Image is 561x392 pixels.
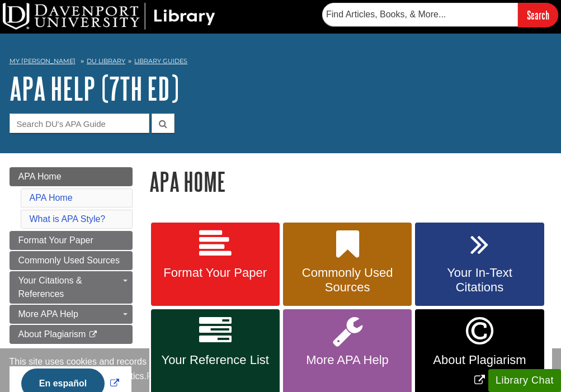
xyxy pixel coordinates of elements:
[488,369,561,392] button: Library Chat
[18,276,82,299] span: Your Citations & References
[87,57,125,65] a: DU Library
[10,56,76,66] a: My [PERSON_NAME]
[159,266,271,280] span: Format Your Paper
[149,167,552,196] h1: APA Home
[10,167,133,186] a: APA Home
[10,54,552,72] nav: breadcrumb
[30,214,106,224] a: What is APA Style?
[18,329,86,339] span: About Plagiarism
[10,271,133,304] a: Your Citations & References
[151,223,280,306] a: Format Your Paper
[423,266,535,295] span: Your In-Text Citations
[134,57,187,65] a: Library Guides
[18,309,78,319] span: More APA Help
[10,305,133,324] a: More APA Help
[18,235,93,245] span: Format Your Paper
[283,223,412,306] a: Commonly Used Sources
[322,3,558,27] form: Searches DU Library's articles, books, and more
[18,256,120,265] span: Commonly Used Sources
[10,114,149,133] input: Search DU's APA Guide
[423,353,535,367] span: About Plagiarism
[18,379,122,388] a: Link opens in new window
[10,325,133,344] a: About Plagiarism
[18,172,62,181] span: APA Home
[518,3,558,27] input: Search
[159,353,271,367] span: Your Reference List
[30,193,73,202] a: APA Home
[3,3,215,30] img: DU Library
[88,331,98,338] i: This link opens in a new window
[10,71,179,106] a: APA Help (7th Ed)
[322,3,518,26] input: Find Articles, Books, & More...
[291,266,403,295] span: Commonly Used Sources
[10,231,133,250] a: Format Your Paper
[10,251,133,270] a: Commonly Used Sources
[291,353,403,367] span: More APA Help
[415,223,544,306] a: Your In-Text Citations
